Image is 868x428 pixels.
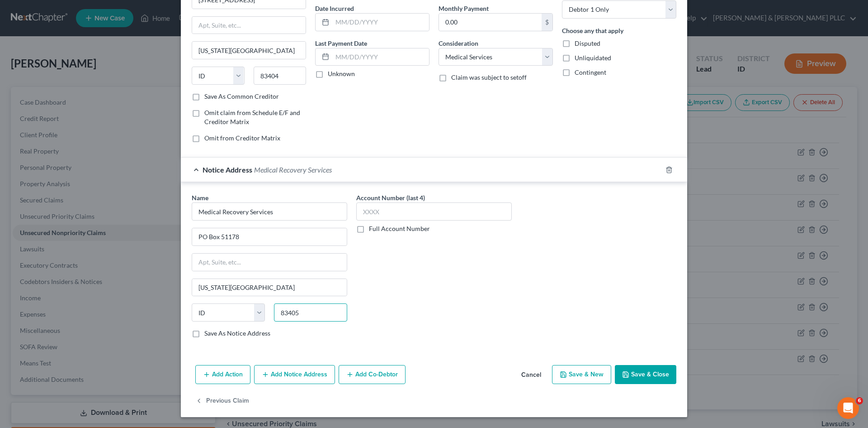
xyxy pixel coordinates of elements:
input: Apt, Suite, etc... [192,254,347,271]
span: Disputed [575,39,600,47]
label: Save As Common Creditor [204,92,279,101]
input: 0.00 [439,14,542,31]
input: MM/DD/YYYY [332,14,429,31]
input: Apt, Suite, etc... [192,17,306,34]
button: Save & New [552,365,611,384]
label: Consideration [439,38,478,48]
label: Full Account Number [369,224,430,233]
input: XXXX [356,202,512,221]
label: Choose any that apply [562,26,623,35]
span: Name [192,194,208,202]
button: Cancel [514,366,548,384]
input: Enter zip... [254,67,307,85]
input: Search by name... [192,202,347,221]
div: $ [542,14,552,31]
button: Add Action [195,365,250,384]
input: Enter address... [192,228,347,245]
iframe: Intercom live chat [837,397,859,419]
input: Enter city... [192,279,347,296]
label: Unknown [328,69,355,78]
input: MM/DD/YYYY [332,48,429,66]
span: Unliquidated [575,54,611,62]
span: Omit from Creditor Matrix [204,134,280,142]
label: Save As Notice Address [204,329,270,338]
input: Enter zip.. [274,303,347,322]
span: Omit claim from Schedule E/F and Creditor Matrix [204,109,300,125]
label: Last Payment Date [315,38,367,48]
span: Medical Recovery Services [254,165,332,174]
button: Add Co-Debtor [339,365,406,384]
button: Save & Close [615,365,676,384]
input: Enter city... [192,42,306,59]
span: Notice Address [203,165,252,174]
span: Claim was subject to setoff [451,73,527,81]
span: Contingent [575,68,606,76]
span: 6 [856,397,863,404]
button: Previous Claim [195,391,249,410]
label: Account Number (last 4) [356,193,425,202]
label: Monthly Payment [439,4,489,13]
label: Date Incurred [315,4,354,13]
button: Add Notice Address [254,365,335,384]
